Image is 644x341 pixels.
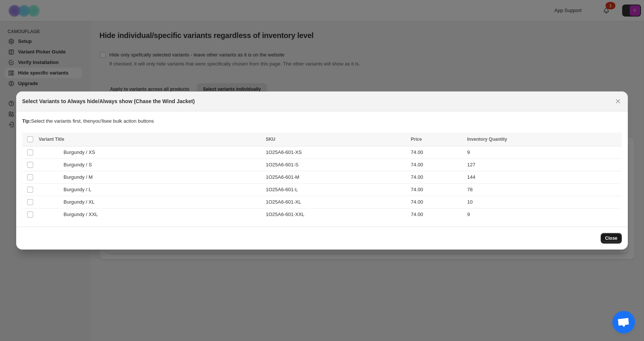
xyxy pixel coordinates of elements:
button: Close [601,233,622,244]
h2: Select Variants to Always hide/Always show (Chase the Wind Jacket) [22,97,195,105]
td: 78 [465,184,622,196]
td: 1O25A6-601-L [264,184,409,196]
td: 127 [465,159,622,171]
td: 1O25A6-601-XS [264,146,409,159]
span: Burgundy / L [64,186,95,193]
td: 1O25A6-601-XL [264,196,409,209]
td: 1O25A6-601-XXL [264,209,409,221]
td: 74.00 [409,159,465,171]
td: 74.00 [409,184,465,196]
td: 144 [465,171,622,184]
td: 1O25A6-601-M [264,171,409,184]
span: Price [411,137,422,142]
td: 1O25A6-601-S [264,159,409,171]
td: 9 [465,146,622,159]
span: Burgundy / XXL [64,211,102,218]
td: 74.00 [409,196,465,209]
td: 74.00 [409,146,465,159]
span: Inventory Quantity [467,137,507,142]
p: Select the variants first, then you'll see bulk action buttons [22,117,622,125]
span: SKU [266,137,275,142]
span: Burgundy / XS [64,149,99,156]
strong: Tip: [22,118,31,124]
td: 74.00 [409,209,465,221]
button: Close [613,96,623,107]
span: Burgundy / S [64,161,96,169]
span: Burgundy / XL [64,198,99,206]
span: Variant Title [39,137,64,142]
span: Burgundy / M [64,174,97,181]
td: 10 [465,196,622,209]
div: Open chat [612,311,635,333]
span: Close [605,235,618,241]
td: 9 [465,209,622,221]
td: 74.00 [409,171,465,184]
